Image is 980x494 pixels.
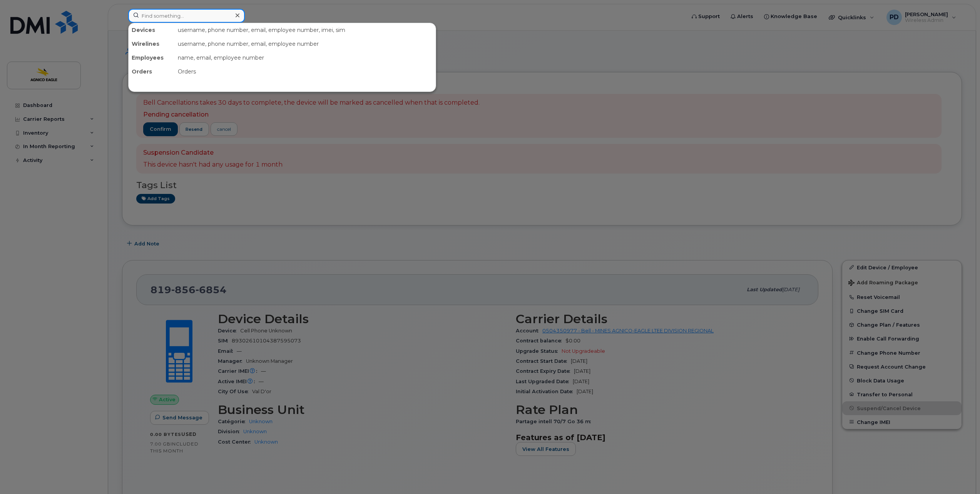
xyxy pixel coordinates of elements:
div: username, phone number, email, employee number [175,37,436,51]
div: Employees [129,51,175,65]
div: name, email, employee number [175,51,436,65]
div: Orders [129,65,175,78]
div: username, phone number, email, employee number, imei, sim [175,23,436,37]
div: Wirelines [129,37,175,51]
div: Orders [175,65,436,78]
div: Devices [129,23,175,37]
